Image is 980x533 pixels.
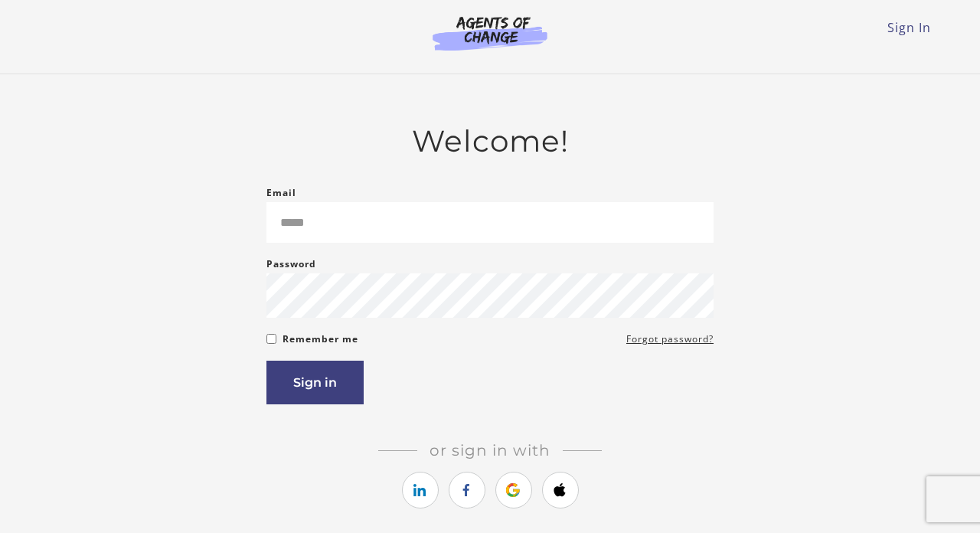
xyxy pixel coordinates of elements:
[416,15,563,51] img: Agents of Change Logo
[402,472,439,508] a: https://courses.thinkific.com/users/auth/linkedin?ss%5Breferral%5D=&ss%5Buser_return_to%5D=&ss%5B...
[266,255,316,273] label: Password
[266,184,296,202] label: Email
[449,472,485,508] a: https://courses.thinkific.com/users/auth/facebook?ss%5Breferral%5D=&ss%5Buser_return_to%5D=&ss%5B...
[417,441,563,459] span: Or sign in with
[266,123,714,159] h2: Welcome!
[495,472,532,508] a: https://courses.thinkific.com/users/auth/google?ss%5Breferral%5D=&ss%5Buser_return_to%5D=&ss%5Bvi...
[887,19,931,36] a: Sign In
[626,330,714,348] a: Forgot password?
[266,361,364,404] button: Sign in
[283,330,358,348] label: Remember me
[542,472,579,508] a: https://courses.thinkific.com/users/auth/apple?ss%5Breferral%5D=&ss%5Buser_return_to%5D=&ss%5Bvis...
